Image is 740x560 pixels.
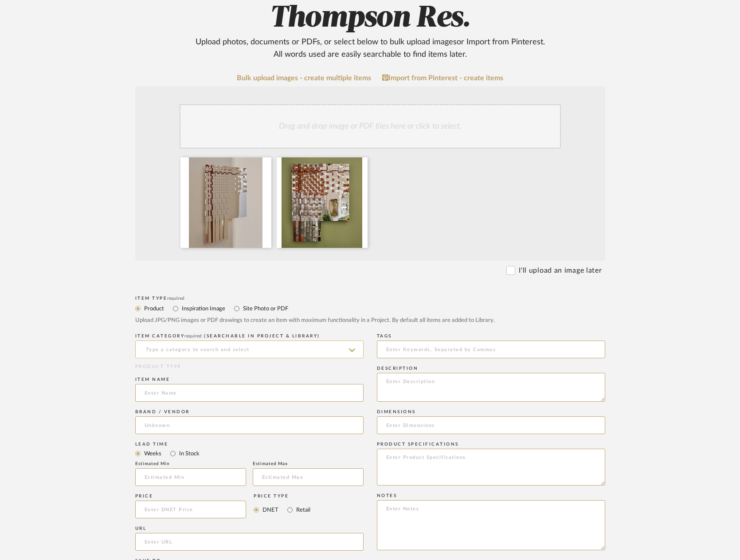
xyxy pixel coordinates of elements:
[253,468,364,486] input: Estimated Max
[377,416,605,434] input: Enter Dimensions
[377,493,605,498] div: Notes
[135,493,247,499] div: Price
[135,468,246,486] input: Estimated Min
[135,461,246,466] div: Estimated Min
[181,304,225,313] label: Inspiration Image
[178,449,200,458] label: In Stock
[135,333,364,339] div: ITEM CATEGORY
[377,409,605,415] div: Dimensions
[519,265,602,276] label: I'll upload an image later
[135,501,247,518] input: Enter DNET Price
[135,364,364,370] div: PRODUCT TYPE
[254,493,310,499] div: Price Type
[188,36,552,61] div: Upload photos, documents or PDFs, or select below to bulk upload images or Import from Pinterest ...
[382,74,503,82] a: Import from Pinterest - create items
[167,296,184,301] span: required
[135,442,364,447] div: Lead Time
[237,74,371,82] a: Bulk upload images - create multiple items
[295,505,310,515] label: Retail
[377,333,605,339] div: Tags
[135,303,605,314] mat-radio-group: Select item type
[253,461,364,466] div: Estimated Max
[135,533,364,551] input: Enter URL
[143,449,161,458] label: Weeks
[184,334,202,338] span: required
[135,296,605,301] div: Item Type
[135,526,364,531] div: URL
[135,377,364,382] div: Item name
[262,505,278,515] label: DNET
[135,448,364,459] mat-radio-group: Select item type
[377,366,605,371] div: Description
[135,416,364,434] input: Unknown
[143,304,164,313] label: Product
[254,501,310,518] mat-radio-group: Select price type
[204,334,320,338] span: (Searchable in Project & Library)
[135,341,364,358] input: Type a category to search and select
[135,409,364,415] div: Brand / Vendor
[135,384,364,402] input: Enter Name
[242,304,288,313] label: Site Photo or PDF
[135,316,605,325] div: Upload JPG/PNG images or PDF drawings to create an item with maximum functionality in a Project. ...
[377,341,605,358] input: Enter Keywords, Separated by Commas
[377,442,605,447] div: Product Specifications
